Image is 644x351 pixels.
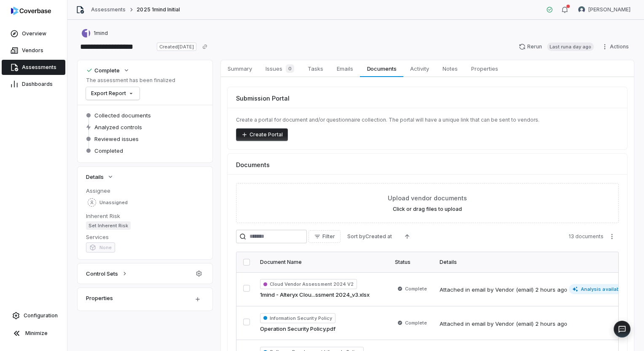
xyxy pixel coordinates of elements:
button: RerunLast runa day ago [514,40,599,53]
span: Reviewed issues [94,135,139,143]
span: Complete [405,285,427,292]
span: Last run a day ago [547,43,594,51]
span: Filter [322,233,335,240]
div: Attached in email [440,286,567,294]
a: Overview [2,26,65,41]
span: Unassigned [99,199,128,206]
a: 1mind - Alteryx Clou...ssment 2024_v3.xlsx [260,291,370,299]
button: Minimize [3,325,64,342]
button: https://1mind.com/1mind [79,26,110,41]
button: Sort byCreated at [342,230,397,243]
span: Created [DATE] [157,43,196,51]
a: Dashboards [2,77,65,92]
span: Set Inherent Risk [86,221,131,230]
div: by Vendor (email) [487,320,534,328]
span: Documents [236,160,270,169]
span: Upload vendor documents [388,194,467,202]
span: Assessments [22,64,56,71]
span: Analyzed controls [94,123,142,131]
span: [PERSON_NAME] [588,6,631,13]
span: Properties [468,63,502,74]
button: Diana Esparza avatar[PERSON_NAME] [573,3,636,16]
button: Actions [599,40,634,53]
span: Notes [439,63,461,74]
span: Complete [405,319,427,326]
span: Completed [94,147,123,154]
div: 2 hours ago [535,320,567,328]
a: Configuration [3,308,64,323]
span: Emails [333,63,357,74]
div: by Vendor (email) [487,286,534,294]
button: Control Sets [83,266,131,281]
svg: Ascending [404,233,411,240]
span: Submission Portal [236,94,290,103]
span: 13 documents [569,233,604,240]
button: More actions [605,230,619,243]
span: Configuration [24,312,58,319]
span: Minimize [25,330,48,337]
a: Assessments [91,6,126,13]
dt: Assignee [86,187,204,194]
a: Vendors [2,43,65,58]
span: Summary [224,63,255,74]
button: Copy link [197,39,212,54]
span: 2025 1mind Initial [137,6,180,13]
p: Create a portal for document and/or questionnaire collection. The portal will have a unique link ... [236,117,619,123]
p: The assessment has been finalized [86,77,175,84]
button: Ascending [399,230,416,243]
span: Vendors [22,47,43,54]
div: Complete [86,66,120,74]
span: Control Sets [86,270,118,277]
span: Documents [364,63,400,74]
button: Create Portal [236,128,288,141]
dt: Services [86,233,204,241]
button: Details [83,169,116,184]
label: Click or drag files to upload [393,206,462,213]
div: Details [440,259,627,266]
div: Status [395,259,429,266]
img: logo-D7KZi-bG.svg [11,7,51,15]
button: Complete [83,63,132,78]
span: Tasks [304,63,327,74]
span: Collected documents [94,112,151,119]
img: Diana Esparza avatar [578,6,585,13]
dt: Inherent Risk [86,212,204,220]
span: Information Security Policy [260,313,335,323]
span: Cloud Vendor Assessment 2024 V2 [260,279,357,289]
span: Dashboards [22,81,53,88]
span: Overview [22,30,46,37]
span: Activity [407,63,432,74]
span: 0 [286,64,294,73]
button: Filter [309,230,341,243]
span: Analysis available [569,284,627,294]
span: Details [86,173,104,181]
a: Operation Security Policy.pdf [260,325,335,333]
span: 1mind [94,30,108,37]
div: 2 hours ago [535,286,567,294]
button: Export Report [86,87,140,100]
div: Attached in email [440,320,567,328]
a: Assessments [2,60,65,75]
span: Issues [262,63,298,74]
div: Document Name [260,259,385,266]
